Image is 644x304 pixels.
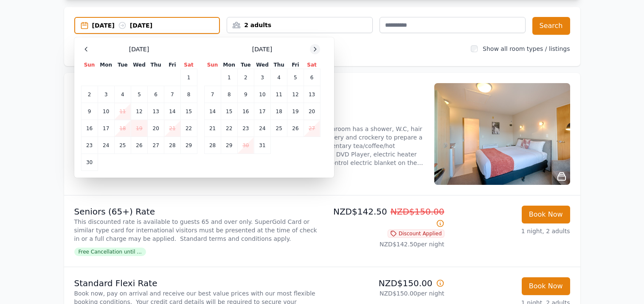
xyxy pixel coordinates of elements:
td: 26 [287,120,304,137]
p: Standard Flexi Rate [74,277,319,289]
td: 2 [81,86,98,103]
td: 19 [131,120,147,137]
td: 29 [180,137,197,154]
p: NZD$142.50 per night [326,240,444,248]
td: 1 [180,69,197,86]
span: Free Cancellation until ... [74,248,146,256]
td: 4 [271,69,287,86]
button: Book Now [522,277,570,295]
td: 9 [81,103,98,120]
td: 12 [131,103,147,120]
th: Wed [254,61,270,69]
td: 19 [287,103,304,120]
td: 16 [237,103,254,120]
td: 20 [304,103,320,120]
td: 27 [148,137,164,154]
td: 25 [271,120,287,137]
th: Fri [164,61,180,69]
td: 30 [81,154,98,171]
th: Sat [304,61,320,69]
td: 13 [304,86,320,103]
td: 7 [164,86,180,103]
td: 4 [114,86,131,103]
td: 5 [287,69,304,86]
div: 2 adults [227,21,372,29]
th: Thu [271,61,287,69]
div: [DATE] [DATE] [92,21,219,30]
td: 23 [81,137,98,154]
td: 28 [204,137,221,154]
th: Tue [237,61,254,69]
button: Search [532,17,570,35]
td: 25 [114,137,131,154]
td: 13 [148,103,164,120]
td: 7 [204,86,221,103]
td: 17 [254,103,270,120]
th: Sun [81,61,98,69]
span: Discount Applied [388,229,444,238]
td: 31 [254,137,270,154]
td: 27 [304,120,320,137]
td: 30 [237,137,254,154]
td: 1 [221,69,237,86]
p: NZD$150.00 per night [326,289,444,298]
td: 10 [98,103,114,120]
p: NZD$142.50 [326,206,444,229]
th: Wed [131,61,147,69]
th: Sat [180,61,197,69]
td: 10 [254,86,270,103]
td: 6 [304,69,320,86]
p: Seniors (65+) Rate [74,206,319,218]
td: 6 [148,86,164,103]
td: 21 [204,120,221,137]
td: 11 [114,103,131,120]
td: 9 [237,86,254,103]
td: 22 [180,120,197,137]
td: 3 [254,69,270,86]
td: 14 [164,103,180,120]
td: 24 [98,137,114,154]
td: 21 [164,120,180,137]
p: 1 night, 2 adults [451,227,570,235]
p: NZD$150.00 [326,277,444,289]
td: 16 [81,120,98,137]
td: 8 [180,86,197,103]
td: 22 [221,120,237,137]
td: 26 [131,137,147,154]
th: Fri [287,61,304,69]
th: Tue [114,61,131,69]
span: NZD$150.00 [391,206,444,217]
td: 2 [237,69,254,86]
td: 11 [271,86,287,103]
td: 14 [204,103,221,120]
th: Mon [221,61,237,69]
td: 29 [221,137,237,154]
td: 15 [221,103,237,120]
td: 15 [180,103,197,120]
span: [DATE] [252,45,272,53]
td: 24 [254,120,270,137]
span: [DATE] [129,45,149,53]
td: 18 [271,103,287,120]
td: 5 [131,86,147,103]
th: Mon [98,61,114,69]
td: 3 [98,86,114,103]
th: Sun [204,61,221,69]
td: 8 [221,86,237,103]
td: 23 [237,120,254,137]
label: Show all room types / listings [483,45,570,52]
td: 17 [98,120,114,137]
td: 28 [164,137,180,154]
td: 20 [148,120,164,137]
button: Book Now [522,206,570,223]
th: Thu [148,61,164,69]
td: 12 [287,86,304,103]
td: 18 [114,120,131,137]
p: This discounted rate is available to guests 65 and over only. SuperGold Card or similar type card... [74,218,319,243]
